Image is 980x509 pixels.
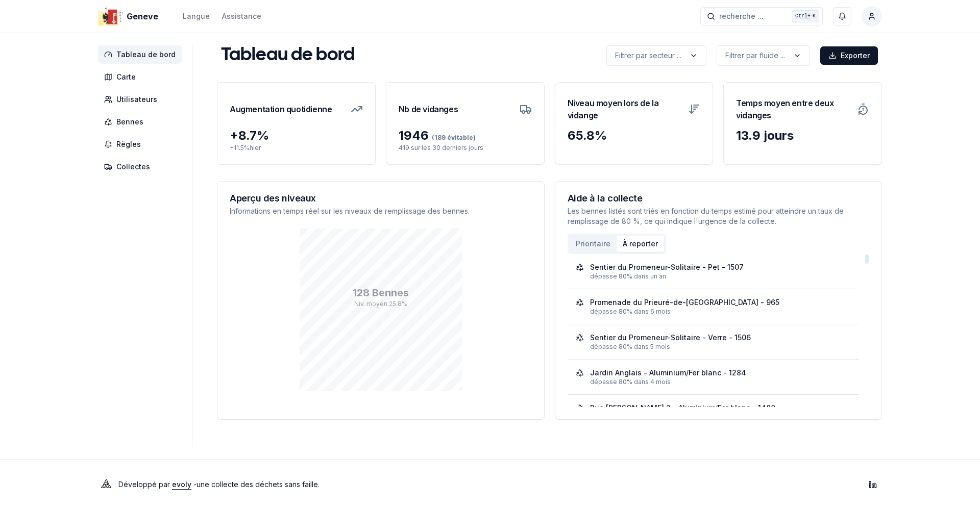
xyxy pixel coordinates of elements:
span: Tableau de bord [116,49,176,60]
div: Jardin Anglais - Aluminium/Fer blanc - 1284 [590,368,746,378]
div: Rue [PERSON_NAME] 2 - Aluminium/Fer blanc - 1488 [590,403,775,413]
span: (189 évitable) [429,134,476,141]
img: Geneve Logo [98,4,122,29]
div: 65.8 % [568,128,701,144]
h3: Aide à la collecte [568,194,870,203]
div: Sentier du Promeneur-Solitaire - Pet - 1507 [590,262,744,272]
button: Langue [183,10,210,22]
a: Sentier du Promeneur-Solitaire - Pet - 1507dépasse 80% dans un an [576,262,851,281]
a: Tableau de bord [98,45,186,64]
div: dépasse 80% dans 5 mois [590,343,851,351]
a: evoly [172,480,191,489]
p: Développé par - une collecte des déchets sans faille . [118,477,320,492]
a: Règles [98,135,186,154]
h3: Temps moyen entre deux vidanges [736,95,851,123]
span: Geneve [127,10,158,22]
button: Exporter [820,46,878,65]
a: Bennes [98,113,186,131]
button: recherche ...Ctrl+K [700,7,823,26]
a: Rue [PERSON_NAME] 2 - Aluminium/Fer blanc - 1488 [576,403,851,421]
a: Promenade du Prieuré-de-[GEOGRAPHIC_DATA] - 965dépasse 80% dans 6 mois [576,297,851,316]
div: Sentier du Promeneur-Solitaire - Verre - 1506 [590,333,751,343]
div: dépasse 80% dans 4 mois [590,378,851,386]
button: Prioritaire [570,236,617,252]
span: Carte [116,72,136,82]
p: + 11.5 % hier [230,144,363,152]
button: À reporter [617,236,664,252]
a: Sentier du Promeneur-Solitaire - Verre - 1506dépasse 80% dans 5 mois [576,333,851,351]
p: Les bennes listés sont triés en fonction du temps estimé pour atteindre un taux de remplissage de... [568,206,870,226]
span: Utilisateurs [116,94,157,105]
div: Promenade du Prieuré-de-[GEOGRAPHIC_DATA] - 965 [590,297,779,308]
span: Règles [116,139,141,149]
div: Langue [183,11,210,21]
h3: Niveau moyen lors de la vidange [568,95,682,123]
div: dépasse 80% dans un an [590,272,851,281]
button: label [717,45,810,66]
a: Collectes [98,158,186,176]
h1: Tableau de bord [221,45,355,66]
img: Evoly Logo [98,476,114,493]
a: Geneve [98,10,162,22]
a: Carte [98,68,186,86]
h3: Nb de vidanges [399,95,458,123]
div: + 8.7 % [230,128,363,144]
button: label [606,45,706,66]
p: Filtrer par fluide ... [725,50,785,61]
h3: Aperçu des niveaux [230,194,532,203]
a: Assistance [222,10,261,22]
div: dépasse 80% dans 6 mois [590,308,851,316]
a: Jardin Anglais - Aluminium/Fer blanc - 1284dépasse 80% dans 4 mois [576,368,851,386]
h3: Augmentation quotidienne [230,95,332,123]
p: 419 sur les 30 derniers jours [399,144,532,152]
p: Filtrer par secteur ... [615,50,681,61]
a: Utilisateurs [98,90,186,109]
span: Bennes [116,117,143,127]
span: Collectes [116,162,150,172]
div: 1946 [399,128,532,144]
span: recherche ... [719,11,764,21]
div: 13.9 jours [736,128,869,144]
p: Informations en temps réel sur les niveaux de remplissage des bennes. [230,206,532,216]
